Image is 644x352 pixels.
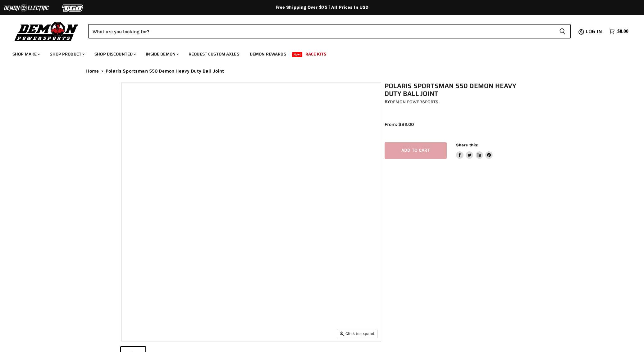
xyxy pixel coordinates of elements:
ul: Main menu [8,45,627,60]
span: $0.00 [617,29,628,34]
div: by [385,99,526,105]
a: Request Custom Axles [184,48,244,60]
img: TGB Logo 2 [50,2,96,14]
span: From: $82.00 [385,122,414,127]
span: Click to expand [340,331,374,336]
span: Log in [586,28,602,35]
aside: Share this: [456,142,493,159]
input: Search [88,24,554,38]
a: Demon Rewards [245,48,291,60]
a: Log in [583,29,606,34]
button: Click to expand [337,329,377,338]
a: Inside Demon [141,48,183,60]
a: Race Kits [301,48,331,60]
img: Demon Electric Logo 2 [3,2,50,14]
button: Search [554,24,571,38]
span: Share this: [456,143,478,147]
form: Product [88,24,571,38]
a: Shop Make [8,48,44,60]
span: Polaris Sportsman 550 Demon Heavy Duty Ball Joint [106,69,224,74]
h1: Polaris Sportsman 550 Demon Heavy Duty Ball Joint [385,82,526,98]
nav: Breadcrumbs [74,69,571,74]
a: Demon Powersports [390,99,438,105]
a: $0.00 [606,27,632,36]
a: Shop Product [45,48,89,60]
a: Home [86,69,99,74]
span: New! [292,52,303,57]
a: Shop Discounted [90,48,140,60]
img: Demon Powersports [12,20,80,42]
div: Free Shipping Over $75 | All Prices In USD [74,5,571,10]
